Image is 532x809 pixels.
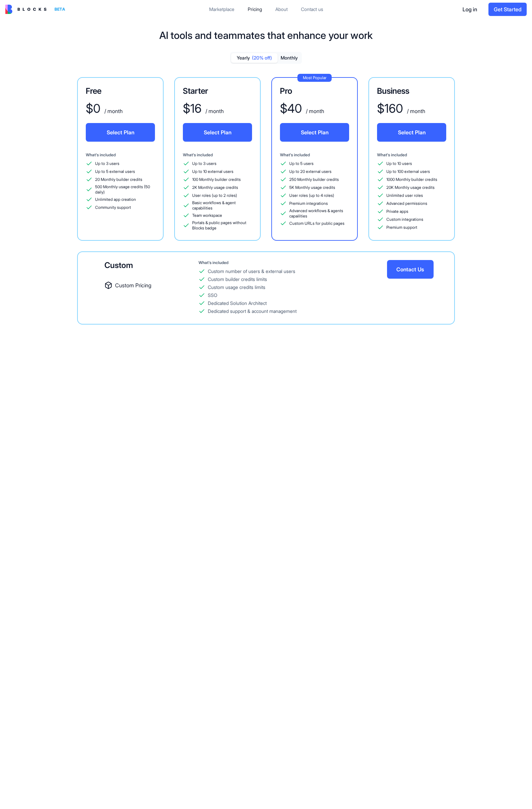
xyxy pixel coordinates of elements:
span: Up to 20 external users [289,169,332,174]
span: Up to 10 users [386,161,412,166]
a: About [270,3,293,15]
div: What's included [377,152,446,158]
span: Private apps [386,209,408,214]
span: Up to 5 users [289,161,314,166]
span: 500 Monthly usage credits (50 daily) [95,184,155,195]
div: / month [204,107,224,115]
button: Select Plan [280,123,349,142]
div: Dedicated Solution Architect [208,300,267,307]
span: (20% off) [252,55,272,61]
div: / month [406,107,425,115]
div: / month [103,107,123,115]
button: Get Started [488,3,527,16]
span: Community support [95,205,131,210]
div: Custom [104,260,199,271]
div: Custom number of users & external users [208,268,295,275]
div: BETA [52,5,68,14]
span: Up to 3 users [95,161,119,166]
a: Contact us [296,3,329,15]
span: Advanced workflows & agents capailities [289,208,349,219]
button: Yearly [231,53,278,63]
span: 20K Monthly usage credits [386,185,435,190]
span: Premium support [386,225,417,230]
div: $ 0 [86,102,100,115]
span: User roles (up to 4 roles) [289,193,334,198]
div: $ 16 [183,102,201,115]
div: SSO [208,292,217,299]
span: Unlimited user roles [386,193,423,198]
span: 250 Monthly builder credits [289,177,339,182]
span: Custom integrations [386,217,423,222]
div: What's included [280,152,349,158]
div: What's included [183,152,252,158]
div: Custom builder credits limits [208,276,267,283]
span: 5K Monthly usage credits [289,185,335,190]
span: 1000 Monthly builder credits [386,177,437,182]
div: What's included [199,260,387,265]
span: Up to 5 external users [95,169,135,174]
a: Pricing [242,3,267,15]
div: Contact us [301,6,323,13]
div: Custom usage credits limits [208,284,265,291]
div: / month [305,107,324,115]
span: Custom Pricing [115,281,151,289]
div: Dedicated support & account management [208,308,297,315]
button: Log in [457,3,483,16]
h3: Free [86,86,155,96]
span: Up to 3 users [192,161,216,166]
button: Contact Us [387,260,434,279]
span: 100 Monthly builder credits [192,177,241,182]
span: Advanced permissions [386,201,427,206]
span: User roles (up to 2 roles) [192,193,237,198]
div: About [275,6,288,13]
a: BETA [5,5,68,14]
h3: Pro [280,86,349,96]
div: $ 40 [280,102,302,115]
button: Select Plan [377,123,446,142]
span: 2K Monthly usage credits [192,185,238,190]
span: Basic workflows & agent capabilities [192,200,252,211]
div: Pricing [248,6,262,13]
button: Monthly [278,53,301,63]
div: What's included [86,152,155,158]
span: Portals & public pages without Blocks badge [192,220,252,231]
span: Up to 100 external users [386,169,430,174]
a: Marketplace [204,3,240,15]
span: 20 Monthly builder credits [95,177,142,182]
h1: AI tools and teammates that enhance your work [159,29,373,41]
span: Up to 10 external users [192,169,233,174]
div: Marketplace [209,6,234,13]
div: Most Popular [298,74,332,82]
button: Select Plan [183,123,252,142]
h3: Starter [183,86,252,96]
h3: Business [377,86,446,96]
span: Unlimited app creation [95,197,136,202]
div: $ 160 [377,102,403,115]
span: Custom URLs for public pages [289,221,344,226]
img: logo [5,5,47,14]
span: Premium integrations [289,201,328,206]
button: Select Plan [86,123,155,142]
span: Team workspace [192,213,222,218]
